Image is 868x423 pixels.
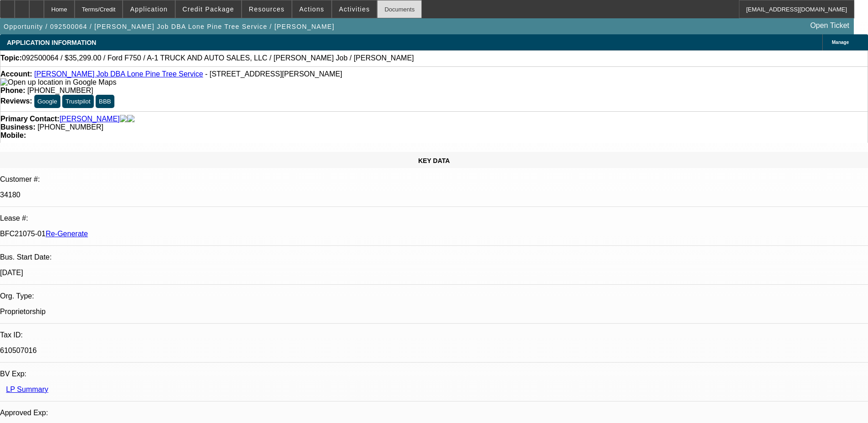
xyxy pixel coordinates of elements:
span: Opportunity / 092500064 / [PERSON_NAME] Job DBA Lone Pine Tree Service / [PERSON_NAME] [4,23,334,30]
button: Actions [292,0,331,18]
a: View Google Maps [0,78,116,86]
strong: Phone: [0,87,25,94]
img: Open up location in Google Maps [0,78,116,87]
span: [PHONE_NUMBER] [38,123,103,131]
span: Application [130,5,167,13]
a: Re-Generate [46,230,88,238]
strong: Reviews: [0,97,32,105]
span: Actions [299,5,324,13]
strong: Business: [0,123,35,131]
span: APPLICATION INFORMATION [7,39,96,46]
span: 092500064 / $35,299.00 / Ford F750 / A-1 TRUCK AND AUTO SALES, LLC / [PERSON_NAME] Job / [PERSON_... [22,54,414,62]
span: Manage [832,40,849,45]
span: Credit Package [183,5,234,13]
img: facebook-icon.png [120,115,127,123]
strong: Topic: [0,54,22,62]
button: Activities [332,0,377,18]
button: Trustpilot [62,95,93,108]
strong: Mobile: [0,131,26,139]
button: Resources [242,0,291,18]
button: Application [123,0,174,18]
button: Credit Package [176,0,241,18]
img: linkedin-icon.png [127,115,135,123]
strong: Account: [0,70,32,78]
button: Google [34,95,60,108]
strong: Primary Contact: [0,115,59,123]
a: LP Summary [6,385,48,393]
a: Open Ticket [807,18,853,33]
span: Resources [249,5,285,13]
span: [PHONE_NUMBER] [27,87,93,94]
a: [PERSON_NAME] [59,115,120,123]
span: - [STREET_ADDRESS][PERSON_NAME] [205,70,342,78]
span: Activities [339,5,370,13]
button: BBB [96,95,114,108]
span: KEY DATA [418,157,450,164]
a: [PERSON_NAME] Job DBA Lone Pine Tree Service [34,70,203,78]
